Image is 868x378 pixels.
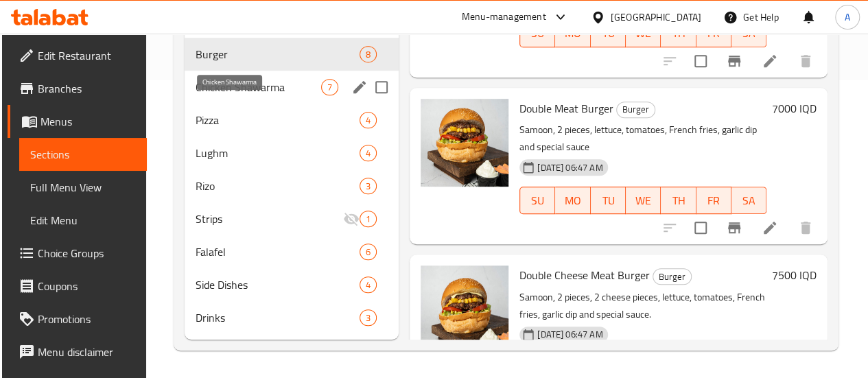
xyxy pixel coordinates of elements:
[519,289,766,323] p: Samoon, 2 pieces, 2 cheese pieces, lettuce, tomatoes, French fries, garlic dip and special sauce.
[653,268,692,285] div: Burger
[30,212,136,228] span: Edit Menu
[686,213,715,242] span: Select to update
[762,53,778,69] a: Edit menu item
[30,146,136,163] span: Sections
[185,235,399,268] div: Falafel6
[185,169,399,202] div: Rizo3
[617,102,655,117] span: Burger
[185,38,399,71] div: Burger8
[196,112,360,128] span: Pizza
[349,77,370,97] button: edit
[38,278,136,294] span: Coupons
[38,311,136,327] span: Promotions
[702,23,726,43] span: FR
[19,138,147,171] a: Sections
[360,213,376,226] span: 1
[789,45,822,78] button: delete
[185,137,399,169] div: Lughm4
[702,191,726,211] span: FR
[686,47,715,75] span: Select to update
[519,121,766,156] p: Samoon, 2 pieces, lettuce, tomatoes, French fries, garlic dip and special sauce
[596,23,620,43] span: TU
[360,147,376,160] span: 4
[8,270,147,303] a: Coupons
[845,10,850,25] span: A
[360,246,376,259] span: 6
[421,265,508,353] img: Double Cheese Meat Burger
[196,145,360,161] span: Lughm
[38,245,136,261] span: Choice Groups
[626,187,661,214] button: WE
[631,191,655,211] span: WE
[561,191,585,211] span: MO
[519,265,650,285] span: Double Cheese Meat Burger
[737,23,761,43] span: SA
[631,23,655,43] span: WE
[360,145,377,161] div: items
[789,211,822,244] button: delete
[8,303,147,335] a: Promotions
[653,269,691,285] span: Burger
[196,79,321,95] span: Chicken Shawarma
[8,237,147,270] a: Choice Groups
[38,47,136,64] span: Edit Restaurant
[360,48,376,61] span: 8
[616,102,655,118] div: Burger
[462,9,546,25] div: Menu-management
[718,45,751,78] button: Branch-specific-item
[772,265,817,285] h6: 7500 IQD
[666,191,690,211] span: TH
[532,161,608,174] span: [DATE] 06:47 AM
[772,99,817,118] h6: 7000 IQD
[185,301,399,334] div: Drinks3
[360,309,377,326] div: items
[561,23,585,43] span: MO
[532,328,608,341] span: [DATE] 06:47 AM
[555,187,590,214] button: MO
[40,113,136,130] span: Menus
[661,187,696,214] button: TH
[731,187,766,214] button: SA
[519,187,555,214] button: SU
[360,311,376,324] span: 3
[38,80,136,97] span: Branches
[596,191,620,211] span: TU
[611,10,701,25] div: [GEOGRAPHIC_DATA]
[196,178,360,194] span: Rizo
[196,46,360,62] span: Burger
[196,244,360,260] span: Falafel
[526,23,550,43] span: SU
[519,98,613,119] span: Double Meat Burger
[666,23,690,43] span: TH
[185,71,399,104] div: Chicken Shawarma7edit
[322,81,338,94] span: 7
[718,211,751,244] button: Branch-specific-item
[421,99,508,187] img: Double Meat Burger
[8,72,147,105] a: Branches
[8,39,147,72] a: Edit Restaurant
[360,178,377,194] div: items
[196,276,360,293] span: Side Dishes
[19,171,147,204] a: Full Menu View
[762,220,778,236] a: Edit menu item
[185,268,399,301] div: Side Dishes4
[8,335,147,368] a: Menu disclaimer
[360,279,376,292] span: 4
[591,187,626,214] button: TU
[196,309,360,326] span: Drinks
[737,191,761,211] span: SA
[19,204,147,237] a: Edit Menu
[696,187,731,214] button: FR
[30,179,136,196] span: Full Menu View
[8,105,147,138] a: Menus
[321,79,338,95] div: items
[185,104,399,137] div: Pizza4
[196,211,343,227] span: Strips
[360,276,377,293] div: items
[360,180,376,193] span: 3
